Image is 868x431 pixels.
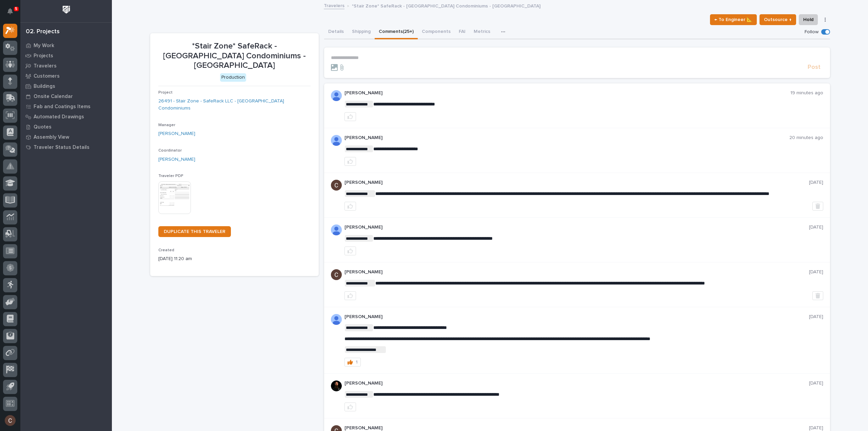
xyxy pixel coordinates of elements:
[764,16,792,24] span: Outsource ↑
[158,123,175,127] span: Manager
[34,63,57,69] p: Travelers
[344,314,809,320] p: [PERSON_NAME]
[710,14,757,25] button: ← To Engineer 📐
[809,224,823,230] p: [DATE]
[220,73,246,82] div: Production
[158,248,174,252] span: Created
[344,135,789,141] p: [PERSON_NAME]
[331,224,342,235] img: AD_cMMROVhewrCPqdu1DyWElRfTPtaMDIZb0Cz2p22wkP4SfGmFYCmSpR4ubGkS2JiFWMw9FE42fAOOw7Djl2MNBNTCFnhXYx...
[34,144,90,151] p: Traveler Status Details
[799,14,818,25] button: Hold
[331,269,342,280] img: AGNmyxaji213nCK4JzPdPN3H3CMBhXDSA2tJ_sy3UIa5=s96-c
[158,98,311,112] a: 26491 - Stair Zone - SafeRack LLC - [GEOGRAPHIC_DATA] Condominiums
[158,255,311,262] p: [DATE] 11:20 am
[809,180,823,185] p: [DATE]
[714,16,752,24] span: ← To Engineer 📐
[805,29,818,35] p: Follow
[324,1,344,9] a: Travelers
[20,142,112,152] a: Traveler Status Details
[158,226,231,237] a: DUPLICATE THIS TRAVELER
[8,8,17,19] div: Notifications5
[158,130,195,137] a: [PERSON_NAME]
[344,291,356,300] button: like this post
[789,135,823,141] p: 20 minutes ago
[324,25,348,39] button: Details
[158,91,173,95] span: Project
[812,202,823,211] button: Delete post
[344,180,809,185] p: [PERSON_NAME]
[348,25,375,39] button: Shipping
[809,314,823,320] p: [DATE]
[759,14,796,25] button: Outsource ↑
[344,247,356,255] button: like this post
[790,90,823,96] p: 19 minutes ago
[331,314,342,325] img: AOh14GhWdCmNGdrYYOPqe-VVv6zVZj5eQYWy4aoH1XOH=s96-c
[158,149,182,153] span: Coordinator
[344,157,356,166] button: like this post
[34,53,53,59] p: Projects
[812,291,823,300] button: Delete post
[331,90,342,101] img: AD_cMMROVhewrCPqdu1DyWElRfTPtaMDIZb0Cz2p22wkP4SfGmFYCmSpR4ubGkS2JiFWMw9FE42fAOOw7Djl2MNBNTCFnhXYx...
[20,71,112,81] a: Customers
[418,25,455,39] button: Components
[331,380,342,391] img: zmKUmRVDQjmBLfnAs97p
[344,358,361,367] button: 1
[808,63,821,71] span: Post
[344,380,809,386] p: [PERSON_NAME]
[20,40,112,51] a: My Work
[15,6,17,11] p: 5
[34,73,60,79] p: Customers
[20,81,112,91] a: Buildings
[34,124,52,130] p: Quotes
[344,224,809,230] p: [PERSON_NAME]
[809,425,823,431] p: [DATE]
[344,425,809,431] p: [PERSON_NAME]
[158,174,183,178] span: Traveler PDF
[158,41,311,71] p: *Stair Zone* SafeRack - [GEOGRAPHIC_DATA] Condominiums - [GEOGRAPHIC_DATA]
[164,229,225,234] span: DUPLICATE THIS TRAVELER
[470,25,494,39] button: Metrics
[375,25,418,39] button: Comments (25+)
[34,43,54,49] p: My Work
[331,180,342,191] img: AGNmyxaji213nCK4JzPdPN3H3CMBhXDSA2tJ_sy3UIa5=s96-c
[344,202,356,211] button: like this post
[20,132,112,142] a: Assembly View
[344,269,809,275] p: [PERSON_NAME]
[344,90,790,96] p: [PERSON_NAME]
[34,94,73,100] p: Onsite Calendar
[344,112,356,121] button: like this post
[331,135,342,146] img: AD_cMMROVhewrCPqdu1DyWElRfTPtaMDIZb0Cz2p22wkP4SfGmFYCmSpR4ubGkS2JiFWMw9FE42fAOOw7Djl2MNBNTCFnhXYx...
[60,3,73,16] img: Workspace Logo
[20,91,112,101] a: Onsite Calendar
[20,112,112,122] a: Automated Drawings
[20,61,112,71] a: Travelers
[34,104,91,110] p: Fab and Coatings Items
[20,51,112,61] a: Projects
[34,134,69,140] p: Assembly View
[809,269,823,275] p: [DATE]
[20,122,112,132] a: Quotes
[344,403,356,411] button: like this post
[34,114,84,120] p: Automated Drawings
[805,63,823,71] button: Post
[3,413,17,428] button: users-avatar
[455,25,470,39] button: FAI
[809,380,823,386] p: [DATE]
[34,83,55,90] p: Buildings
[352,2,540,9] p: *Stair Zone* SafeRack - [GEOGRAPHIC_DATA] Condominiums - [GEOGRAPHIC_DATA]
[26,28,60,36] div: 02. Projects
[803,16,813,24] span: Hold
[158,156,195,163] a: [PERSON_NAME]
[3,4,17,18] button: Notifications
[356,360,358,365] div: 1
[20,101,112,112] a: Fab and Coatings Items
